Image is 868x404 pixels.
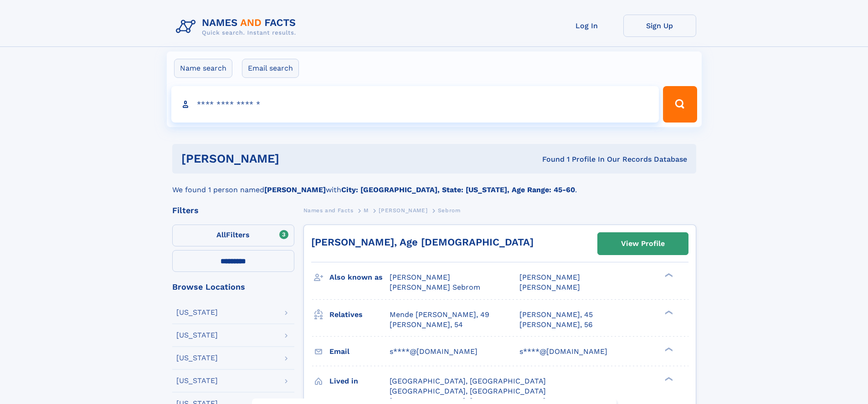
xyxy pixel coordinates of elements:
[598,233,688,255] a: View Profile
[174,59,232,78] label: Name search
[329,373,390,389] h3: Lived in
[663,86,697,123] button: Search Button
[181,153,411,164] h1: [PERSON_NAME]
[519,283,580,291] span: [PERSON_NAME]
[390,387,546,395] span: [GEOGRAPHIC_DATA], [GEOGRAPHIC_DATA]
[329,344,390,359] h3: Email
[171,86,659,123] input: search input
[303,205,354,216] a: Names and Facts
[176,309,218,316] div: [US_STATE]
[242,59,299,78] label: Email search
[172,283,294,291] div: Browse Locations
[172,225,294,246] label: Filters
[623,15,696,37] a: Sign Up
[663,346,673,352] div: ❯
[329,270,390,285] h3: Also known as
[379,205,427,216] a: [PERSON_NAME]
[621,233,665,254] div: View Profile
[390,310,489,320] a: Mende [PERSON_NAME], 49
[264,185,326,194] b: [PERSON_NAME]
[364,205,369,216] a: M
[390,377,546,385] span: [GEOGRAPHIC_DATA], [GEOGRAPHIC_DATA]
[438,207,461,214] span: Sebrom
[172,206,294,215] div: Filters
[411,154,687,164] div: Found 1 Profile In Our Records Database
[379,207,427,214] span: [PERSON_NAME]
[663,272,673,278] div: ❯
[216,230,226,239] span: All
[519,320,593,330] a: [PERSON_NAME], 56
[390,273,450,281] span: [PERSON_NAME]
[311,236,534,248] a: [PERSON_NAME], Age [DEMOGRAPHIC_DATA]
[364,207,369,214] span: M
[390,320,463,330] a: [PERSON_NAME], 54
[176,332,218,339] div: [US_STATE]
[663,376,673,382] div: ❯
[550,15,623,37] a: Log In
[390,283,480,291] span: [PERSON_NAME] Sebrom
[172,174,696,195] div: We found 1 person named with .
[172,15,303,39] img: Logo Names and Facts
[519,310,593,320] a: [PERSON_NAME], 45
[329,307,390,322] h3: Relatives
[176,377,218,384] div: [US_STATE]
[341,185,575,194] b: City: [GEOGRAPHIC_DATA], State: [US_STATE], Age Range: 45-60
[176,354,218,362] div: [US_STATE]
[663,309,673,315] div: ❯
[519,273,580,281] span: [PERSON_NAME]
